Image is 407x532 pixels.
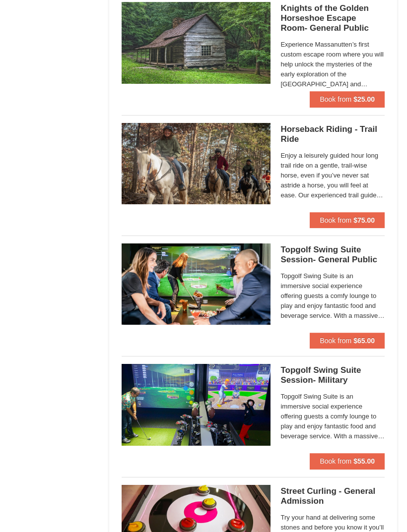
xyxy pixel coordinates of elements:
[280,365,385,385] h5: Topgolf Swing Suite Session- Military
[353,457,375,465] strong: $55.00
[122,243,271,325] img: 19664770-17-d333e4c3.jpg
[310,212,385,228] button: Book from $75.00
[280,486,385,506] h5: Street Curling - General Admission
[280,40,385,89] span: Experience Massanutten’s first custom escape room where you will help unlock the mysteries of the...
[320,337,351,345] span: Book from
[310,453,385,469] button: Book from $55.00
[353,95,375,103] strong: $25.00
[122,2,271,83] img: 6619913-491-e8ed24e0.jpg
[280,392,385,441] span: Topgolf Swing Suite is an immersive social experience offering guests a comfy lounge to play and ...
[280,151,385,200] span: Enjoy a leisurely guided hour long trail ride on a gentle, trail-wise horse, even if you’ve never...
[320,457,351,465] span: Book from
[353,216,375,224] strong: $75.00
[320,95,351,103] span: Book from
[122,123,271,204] img: 21584748-79-4e8ac5ed.jpg
[310,91,385,107] button: Book from $25.00
[320,216,351,224] span: Book from
[280,271,385,321] span: Topgolf Swing Suite is an immersive social experience offering guests a comfy lounge to play and ...
[122,364,271,445] img: 19664770-40-fe46a84b.jpg
[353,337,375,345] strong: $65.00
[280,3,385,33] h5: Knights of the Golden Horseshoe Escape Room- General Public
[280,124,385,144] h5: Horseback Riding - Trail Ride
[280,245,385,265] h5: Topgolf Swing Suite Session- General Public
[310,333,385,349] button: Book from $65.00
